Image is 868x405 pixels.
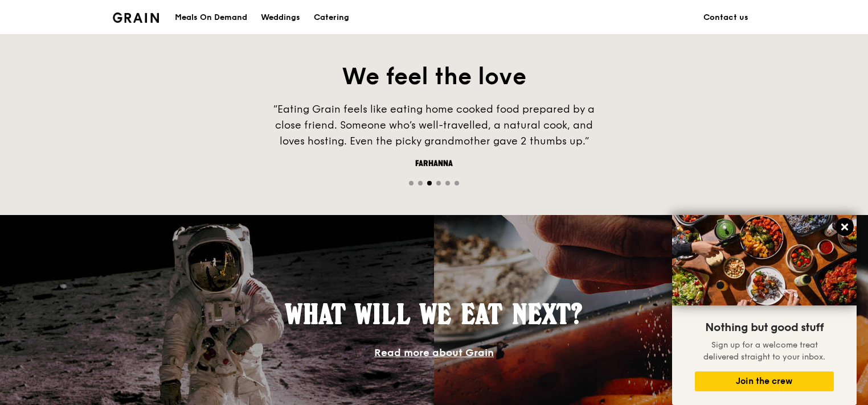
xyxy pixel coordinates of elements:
div: Meals On Demand [175,1,247,35]
button: Join the crew [695,371,834,391]
span: Nothing but good stuff [705,321,824,334]
a: Catering [307,1,356,35]
button: Close [836,218,854,236]
a: Contact us [697,1,755,35]
span: Go to slide 5 [445,181,450,185]
span: Go to slide 1 [409,181,413,185]
img: DSC07876-Edit02-Large.jpeg [672,215,857,305]
span: What will we eat next? [285,297,583,330]
div: Farhanna [263,158,605,170]
span: Go to slide 4 [436,181,441,185]
div: “Eating Grain feels like eating home cooked food prepared by a close friend. Someone who’s well-t... [263,101,605,149]
span: Go to slide 3 [427,181,432,185]
span: Sign up for a welcome treat delivered straight to your inbox. [703,340,825,362]
div: Weddings [261,1,300,35]
a: Weddings [254,1,307,35]
img: Grain [113,13,159,23]
span: Go to slide 2 [418,181,423,185]
span: Go to slide 6 [455,181,459,185]
a: Read more about Grain [374,346,494,359]
div: Catering [314,1,349,35]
